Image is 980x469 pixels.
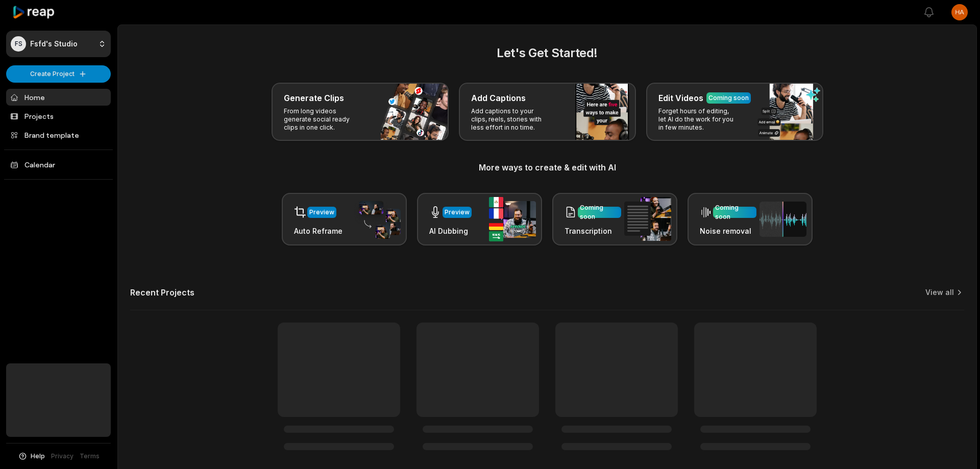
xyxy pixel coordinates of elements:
h3: Generate Clips [284,92,344,104]
a: View all [925,287,954,298]
div: Preview [309,208,334,217]
span: Help [31,452,45,461]
h3: More ways to create & edit with AI [130,161,964,174]
button: Create Project [6,65,111,83]
div: Coming soon [715,203,754,221]
p: Add captions to your clips, reels, stories with less effort in no time. [471,107,550,132]
div: Coming soon [708,93,749,103]
h3: Add Captions [471,92,526,104]
a: Privacy [51,452,73,461]
div: FS [11,36,26,52]
img: transcription.png [624,197,671,241]
h3: Edit Videos [658,92,703,104]
img: auto_reframe.png [354,200,401,239]
a: Calendar [6,156,111,173]
img: noise_removal.png [759,202,806,237]
button: Help [18,452,45,461]
h3: Auto Reframe [294,226,342,236]
h2: Recent Projects [130,287,194,298]
a: Brand template [6,127,111,143]
a: Home [6,89,111,106]
a: Terms [80,452,100,461]
div: Coming soon [580,203,619,221]
div: Preview [445,208,470,217]
h2: Let's Get Started! [130,44,964,62]
h3: AI Dubbing [429,226,472,236]
img: ai_dubbing.png [489,197,536,241]
h3: Transcription [565,226,621,236]
p: Forget hours of editing, let AI do the work for you in few minutes. [658,107,738,132]
h3: Noise removal [700,226,756,236]
p: From long videos generate social ready clips in one click. [284,107,363,132]
a: Projects [6,108,111,125]
p: Fsfd's Studio [30,39,78,48]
